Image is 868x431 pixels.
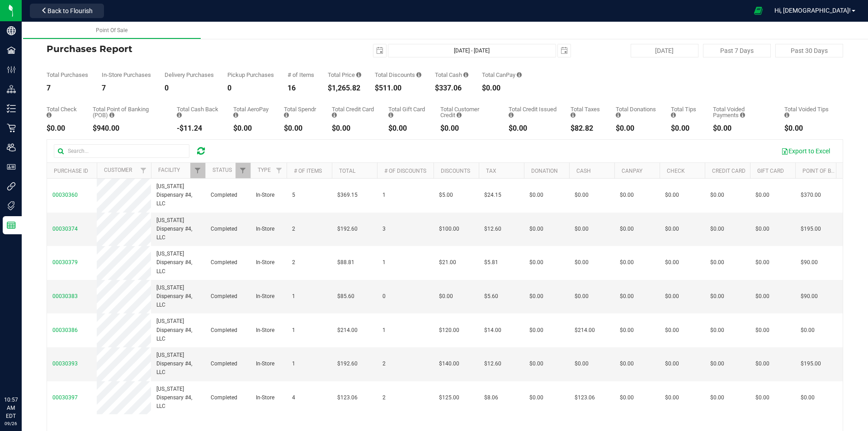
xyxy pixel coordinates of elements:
span: [US_STATE] Dispensary #4, LLC [156,385,200,411]
inline-svg: Inventory [7,104,16,113]
a: Point of Banking (POB) [802,168,867,174]
i: Sum of the cash-back amounts from rounded-up electronic payments for all purchases in the date ra... [177,112,182,118]
span: 00030386 [52,327,78,333]
div: Total Cash Back [177,106,220,118]
i: Sum of all tip amounts from voided payment transactions for all purchases in the date range. [784,112,789,118]
span: $369.15 [337,191,358,199]
i: Sum of all round-up-to-next-dollar total price adjustments for all purchases in the date range. [616,112,621,118]
div: $0.00 [47,125,79,132]
span: In-Store [256,225,274,233]
a: Customer [104,167,132,173]
span: $0.00 [529,326,543,335]
span: $0.00 [755,258,769,267]
div: 7 [102,85,151,92]
span: $0.00 [620,292,634,301]
div: -$11.24 [177,125,220,132]
span: $0.00 [755,292,769,301]
span: In-Store [256,258,274,267]
inline-svg: Users [7,143,16,152]
span: $24.15 [484,191,501,199]
p: 10:57 AM EDT [4,396,18,420]
div: Total Check [47,106,79,118]
span: 00030374 [52,226,78,232]
span: $8.06 [484,393,498,402]
div: 7 [47,85,88,92]
span: [US_STATE] Dispensary #4, LLC [156,284,200,310]
a: Filter [190,163,205,178]
span: $0.00 [620,393,634,402]
span: $0.00 [529,225,543,233]
span: select [558,44,571,57]
span: $5.00 [439,191,453,199]
div: $82.82 [571,125,602,132]
div: 16 [288,85,314,92]
inline-svg: Company [7,26,16,35]
span: $0.00 [575,191,589,199]
span: $0.00 [710,393,724,402]
span: $14.00 [484,326,501,335]
span: $100.00 [439,225,459,233]
iframe: Resource center [9,359,36,386]
span: select [373,44,386,57]
span: In-Store [256,326,274,335]
i: Sum of all account credit issued for all refunds from returned purchases in the date range. [509,112,514,118]
span: $192.60 [337,360,358,368]
span: $5.60 [484,292,498,301]
span: 00030397 [52,394,78,401]
span: Completed [211,258,237,267]
span: $214.00 [575,326,595,335]
div: Total Donations [616,106,657,118]
span: $0.00 [575,225,589,233]
span: $90.00 [801,292,818,301]
div: Delivery Purchases [165,72,214,78]
span: $0.00 [801,326,815,335]
button: Back to Flourish [30,4,104,18]
a: Check [667,168,685,174]
a: # of Discounts [384,168,426,174]
a: Total [339,168,355,174]
span: 1 [292,360,295,368]
span: $0.00 [529,393,543,402]
i: Sum of the successful, non-voided CanPay payment transactions for all purchases in the date range. [517,72,522,78]
a: Discounts [441,168,470,174]
a: Tax [486,168,496,174]
div: In-Store Purchases [102,72,151,78]
div: Total Discounts [375,72,421,78]
span: $0.00 [575,360,589,368]
div: Total Cash [435,72,468,78]
a: Filter [272,163,287,178]
div: $337.06 [435,85,468,92]
span: 0 [382,292,386,301]
button: [DATE] [631,44,698,57]
span: Completed [211,360,237,368]
span: $125.00 [439,393,459,402]
span: $0.00 [755,360,769,368]
span: $0.00 [575,292,589,301]
i: Sum of the successful, non-voided check payment transactions for all purchases in the date range. [47,112,52,118]
span: $140.00 [439,360,459,368]
h4: Purchases Report [47,44,312,54]
span: $21.00 [439,258,456,267]
div: Total Purchases [47,72,88,78]
input: Search... [54,144,189,158]
span: $195.00 [801,360,821,368]
div: 0 [227,85,274,92]
span: Completed [211,393,237,402]
span: Open Ecommerce Menu [748,2,769,19]
span: $123.06 [575,393,595,402]
span: $214.00 [337,326,358,335]
i: Sum of the successful, non-voided gift card payment transactions for all purchases in the date ra... [388,112,393,118]
span: $12.60 [484,360,501,368]
span: Back to Flourish [47,7,93,14]
a: Purchase ID [54,168,88,174]
inline-svg: User Roles [7,162,16,171]
inline-svg: Distribution [7,85,16,94]
span: In-Store [256,191,274,199]
span: $90.00 [801,258,818,267]
span: 4 [292,393,295,402]
span: Completed [211,191,237,199]
span: $0.00 [665,360,679,368]
span: $0.00 [529,360,543,368]
span: $0.00 [755,191,769,199]
div: $0.00 [784,125,830,132]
